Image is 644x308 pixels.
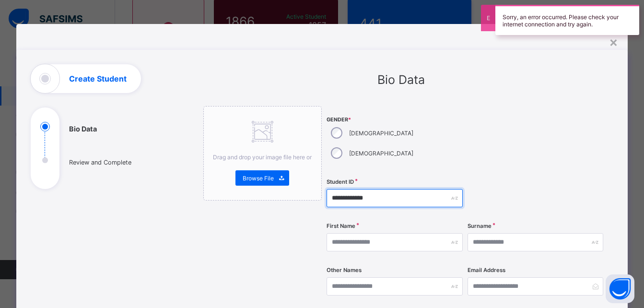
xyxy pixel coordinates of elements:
label: Surname [468,223,492,229]
label: Email Address [468,267,505,273]
span: Browse File [243,175,274,182]
div: × [609,34,618,50]
label: First Name [327,223,355,229]
div: Drag and drop your image file here orBrowse File [203,106,322,201]
label: Student ID [327,178,354,185]
h1: Create Student [69,75,127,83]
button: Open asap [606,274,634,303]
span: Bio Data [377,72,425,87]
span: Gender [327,117,462,123]
label: [DEMOGRAPHIC_DATA] [349,130,413,137]
div: Sorry, an error occurred. Please check your internet connection and try again. [495,5,639,35]
label: [DEMOGRAPHIC_DATA] [349,150,413,157]
span: Drag and drop your image file here or [213,154,312,161]
label: Other Names [327,267,362,273]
